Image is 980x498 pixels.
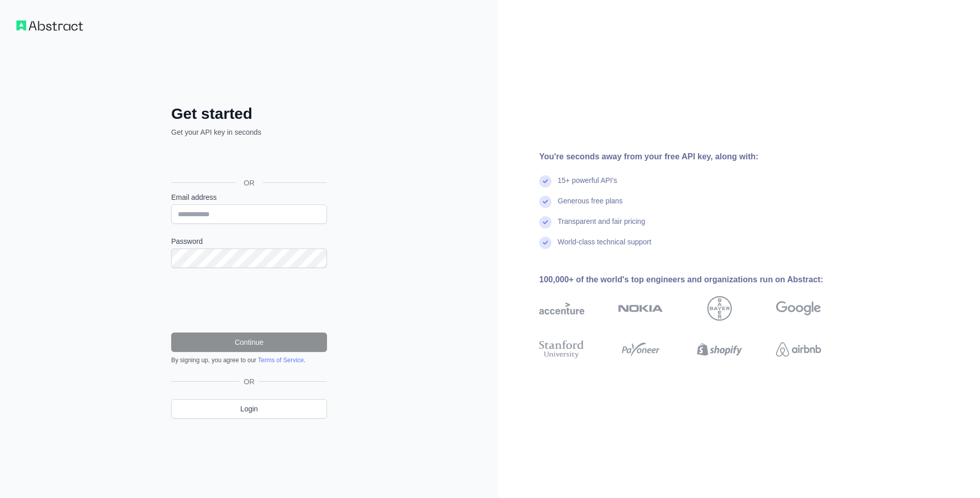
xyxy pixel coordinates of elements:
h2: Get started [171,105,327,123]
img: accenture [539,296,584,321]
img: Workflow [16,20,83,31]
a: Login [171,399,327,419]
img: check mark [539,237,552,249]
img: stanford university [539,338,584,361]
div: 15+ powerful API's [558,175,617,196]
img: bayer [707,296,732,321]
a: Terms of Service [258,357,303,364]
p: Get your API key in seconds [171,127,327,137]
img: check mark [539,216,552,229]
img: nokia [618,296,663,321]
div: World-class technical support [558,237,651,257]
button: Continue [171,333,327,352]
img: shopify [697,338,742,361]
iframe: Sign in with Google Button [166,149,330,171]
div: Transparent and fair pricing [558,216,645,237]
span: OR [240,377,259,387]
img: google [776,296,821,321]
img: check mark [539,196,552,208]
div: Generous free plans [558,196,623,216]
img: check mark [539,175,552,188]
div: You're seconds away from your free API key, along with: [539,151,854,163]
iframe: reCAPTCHA [171,280,327,320]
div: 100,000+ of the world's top engineers and organizations run on Abstract: [539,274,854,286]
label: Email address [171,192,327,202]
label: Password [171,236,327,246]
img: airbnb [776,338,821,361]
div: By signing up, you agree to our . [171,356,327,364]
span: OR [236,178,263,188]
img: payoneer [618,338,663,361]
